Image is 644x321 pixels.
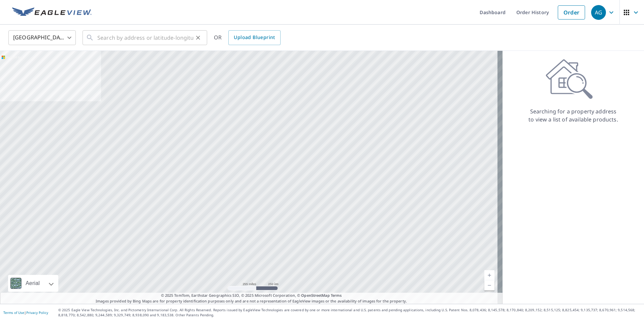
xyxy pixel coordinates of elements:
[234,33,275,42] span: Upload Blueprint
[8,275,58,292] div: Aerial
[558,5,585,20] a: Order
[331,293,342,298] a: Terms
[193,33,203,42] button: Clear
[301,293,329,298] a: OpenStreetMap
[528,107,618,123] p: Searching for a property address to view a list of available products.
[97,28,193,47] input: Search by address or latitude-longitude
[484,270,494,280] a: Current Level 5, Zoom In
[161,293,342,298] span: © 2025 TomTom, Earthstar Geographics SIO, © 2025 Microsoft Corporation, ©
[3,310,24,315] a: Terms of Use
[591,5,606,20] div: AG
[26,310,48,315] a: Privacy Policy
[12,7,92,17] img: EV Logo
[228,30,280,45] a: Upload Blueprint
[58,308,641,318] p: © 2025 Eagle View Technologies, Inc. and Pictometry International Corp. All Rights Reserved. Repo...
[8,28,76,47] div: [GEOGRAPHIC_DATA]
[24,275,42,292] div: Aerial
[3,311,48,315] p: |
[214,30,281,45] div: OR
[484,280,494,290] a: Current Level 5, Zoom Out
